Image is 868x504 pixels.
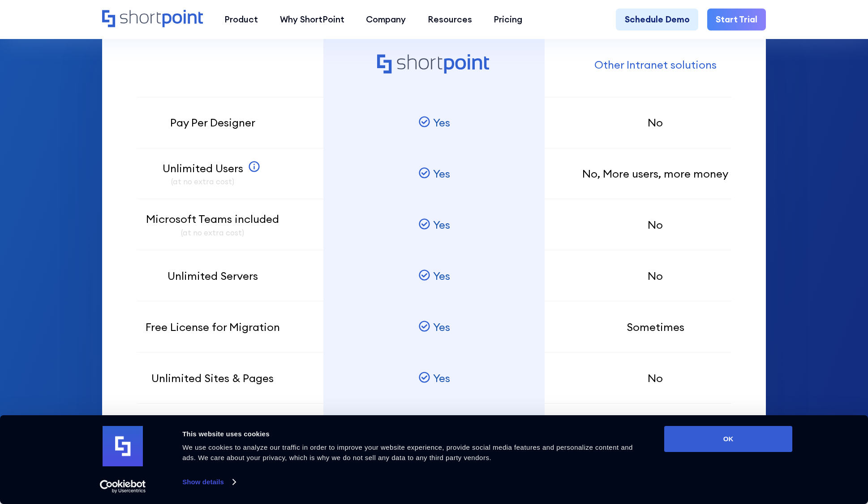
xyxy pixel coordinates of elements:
[163,160,263,188] a: Unlimited Users(at no extra cost)
[103,426,143,466] img: logo
[102,10,203,29] a: Home
[494,13,522,26] div: Pricing
[433,370,450,386] p: Yes
[627,319,684,335] p: Sometimes
[182,429,644,439] div: This website uses cookies
[417,9,483,30] a: Resources
[648,268,663,284] p: No
[597,167,728,180] span: , More users, more money
[280,13,344,26] div: Why ShortPoint
[707,9,766,30] a: Start Trial
[224,13,258,26] div: Product
[433,114,450,130] p: Yes
[151,370,274,386] p: Unlimited Sites & Pages
[168,268,258,284] p: Unlimited Servers
[433,319,450,335] p: Yes
[84,480,162,493] a: Usercentrics Cookiebot - opens in a new window
[616,9,698,30] a: Schedule Demo
[170,114,255,130] p: Pay Per Designer
[366,13,406,26] div: Company
[428,13,472,26] div: Resources
[182,475,235,489] a: Show details
[664,426,792,452] button: OK
[163,160,243,188] p: Unlimited Users
[146,319,280,335] p: Free License for Migration
[582,165,728,182] p: No
[163,176,243,187] span: (at no extra cost)
[648,114,663,130] p: No
[182,443,633,461] span: We use cookies to analyze our traffic in order to improve your website experience, provide social...
[146,227,279,239] span: (at no extra cost)
[648,217,663,233] p: No
[483,9,533,30] a: Pricing
[433,217,450,233] p: Yes
[269,9,355,30] a: Why ShortPoint
[433,165,450,182] p: Yes
[355,9,417,30] a: Company
[648,370,663,386] p: No
[214,9,269,30] a: Product
[146,211,279,239] p: Microsoft Teams included
[594,56,717,73] p: Other Intranet solutions
[433,268,450,284] p: Yes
